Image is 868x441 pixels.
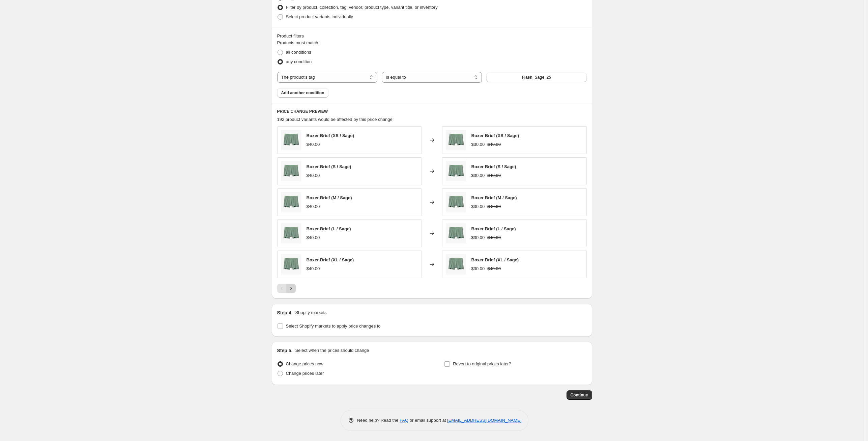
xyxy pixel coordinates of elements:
span: Boxer Brief (S / Sage) [307,164,351,169]
button: Flash_Sage_25 [486,73,586,82]
span: Flash_Sage_25 [522,75,551,80]
p: Shopify markets [295,309,326,316]
img: boxer-brief-689106_80x.jpg [281,161,301,181]
span: Boxer Brief (XL / Sage) [471,257,519,262]
span: Boxer Brief (XL / Sage) [307,257,354,262]
strike: $40.00 [487,172,501,179]
span: Select product variants individually [286,14,353,19]
img: boxer-brief-689106_80x.jpg [446,254,466,275]
span: Boxer Brief (XS / Sage) [471,133,519,138]
button: Next [286,284,296,293]
div: $40.00 [307,141,320,148]
div: $30.00 [471,265,485,272]
span: Change prices now [286,361,323,366]
strike: $40.00 [487,141,501,148]
span: Boxer Brief (M / Sage) [307,195,352,200]
img: boxer-brief-689106_80x.jpg [281,130,301,150]
span: Revert to original prices later? [453,361,511,366]
div: $40.00 [307,172,320,179]
img: boxer-brief-689106_80x.jpg [446,161,466,181]
h6: PRICE CHANGE PREVIEW [277,109,587,114]
strike: $40.00 [487,265,501,272]
div: $30.00 [471,172,485,179]
img: boxer-brief-689106_80x.jpg [281,254,301,275]
p: Select when the prices should change [295,347,369,354]
a: [EMAIL_ADDRESS][DOMAIN_NAME] [447,418,521,423]
span: Continue [571,392,588,398]
span: 192 product variants would be affected by this price change: [277,117,394,122]
nav: Pagination [277,284,296,293]
button: Continue [567,390,592,400]
img: boxer-brief-689106_80x.jpg [446,130,466,150]
img: boxer-brief-689106_80x.jpg [446,192,466,212]
span: Boxer Brief (M / Sage) [471,195,517,200]
span: Need help? Read the [357,418,400,423]
div: $30.00 [471,203,485,210]
span: Change prices later [286,371,324,376]
strike: $40.00 [487,234,501,241]
h2: Step 4. [277,309,293,316]
a: FAQ [400,418,408,423]
span: Products must match: [277,40,320,45]
img: boxer-brief-689106_80x.jpg [281,223,301,243]
span: Boxer Brief (S / Sage) [471,164,516,169]
strike: $40.00 [487,203,501,210]
div: Product filters [277,33,587,40]
span: Select Shopify markets to apply price changes to [286,323,381,329]
div: $40.00 [307,234,320,241]
span: Boxer Brief (L / Sage) [471,226,516,231]
div: $40.00 [307,265,320,272]
span: Boxer Brief (L / Sage) [307,226,351,231]
h2: Step 5. [277,347,293,354]
span: any condition [286,59,312,64]
img: boxer-brief-689106_80x.jpg [281,192,301,212]
span: or email support at [408,418,447,423]
div: $40.00 [307,203,320,210]
div: $30.00 [471,141,485,148]
span: Boxer Brief (XS / Sage) [307,133,354,138]
button: Add another condition [277,88,328,98]
span: Filter by product, collection, tag, vendor, product type, variant title, or inventory [286,5,438,10]
span: all conditions [286,50,311,55]
img: boxer-brief-689106_80x.jpg [446,223,466,243]
div: $30.00 [471,234,485,241]
span: Add another condition [281,90,324,96]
